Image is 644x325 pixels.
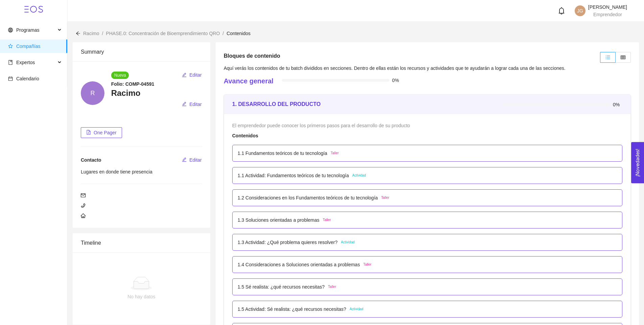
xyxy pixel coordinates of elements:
span: mail [81,193,86,198]
strong: Folio: COMP-04591 [111,81,154,87]
span: Aquí verás los contenidos de tu batch divididos en secciones. Dentro de ellas están los recursos ... [224,65,566,71]
span: Contenidos [226,31,251,36]
span: book [8,60,13,65]
span: Editar [189,156,202,164]
span: Calendario [16,76,39,81]
button: Open Feedback Widget [631,142,644,183]
div: Summary [81,42,202,61]
span: Contacto [81,157,101,163]
p: 1.3 Soluciones orientadas a problemas [238,216,319,224]
p: 1.5 Actividad: Sé realista: ¿qué recursos necesitas? [238,305,346,313]
span: R [91,81,95,105]
span: Expertos [16,60,35,65]
span: phone [81,203,86,208]
span: Nueva [111,72,129,79]
span: calendar [8,76,13,81]
span: Programas [16,27,39,33]
strong: 1. DESARROLLO DEL PRODUCTO [232,101,321,107]
span: Taller [328,284,336,290]
span: global [8,28,13,32]
span: home [81,213,86,218]
span: bell [558,7,565,15]
span: Editar [189,71,202,79]
h3: Racimo [111,88,202,99]
p: 1.3 Actividad: ¿Qué problema quieres resolver? [238,239,338,246]
p: 1.5 Sé realista: ¿qué recursos necesitas? [238,283,325,291]
button: editEditar [182,70,202,80]
span: / [102,31,103,36]
span: One Pager [94,129,117,136]
p: 1.1 Actividad: Fundamentos teóricos de tu tecnología [238,172,349,179]
button: editEditar [182,99,202,110]
div: Timeline [81,233,202,252]
h4: Avance general [224,76,273,86]
span: edit [182,102,187,107]
span: Taller [331,151,339,156]
span: Actividad [350,306,363,312]
strong: Contenidos [232,133,258,138]
button: file-pdfOne Pager [81,127,122,138]
span: star [8,44,13,49]
p: 1.4 Consideraciones a Soluciones orientadas a problemas [238,261,360,268]
span: arrow-left [76,31,80,36]
span: El emprendedor puede conocer los primeros pasos para el desarrollo de su producto [232,123,410,128]
span: edit [182,73,187,78]
span: Emprendedor [593,12,622,17]
div: No hay datos [86,293,197,300]
span: unordered-list [605,55,610,60]
span: PHASE.0: Concentración de Bioemprendimiento QRO [106,31,220,36]
span: Taller [323,217,331,223]
span: Lugares en donde tiene presencia [81,169,152,174]
h5: Bloques de contenido [224,52,280,60]
span: Racimo [83,31,99,36]
p: 1.1 Fundamentos teóricos de tu tecnología [238,150,327,157]
span: table [621,55,625,60]
span: Actividad [352,173,366,178]
span: edit [182,157,187,163]
span: Actividad [341,240,355,245]
p: 1.2 Consideraciones en los Fundamentos teóricos de tu tecnología [238,194,378,201]
button: editEditar [182,155,202,165]
span: Taller [363,262,372,267]
span: / [222,31,224,36]
span: Compañías [16,44,41,49]
span: file-pdf [86,130,91,135]
span: [PERSON_NAME] [588,4,627,10]
span: 0% [613,102,622,107]
span: JG [577,5,583,16]
span: 0% [392,78,402,83]
span: Editar [189,101,202,108]
span: Taller [381,195,389,200]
